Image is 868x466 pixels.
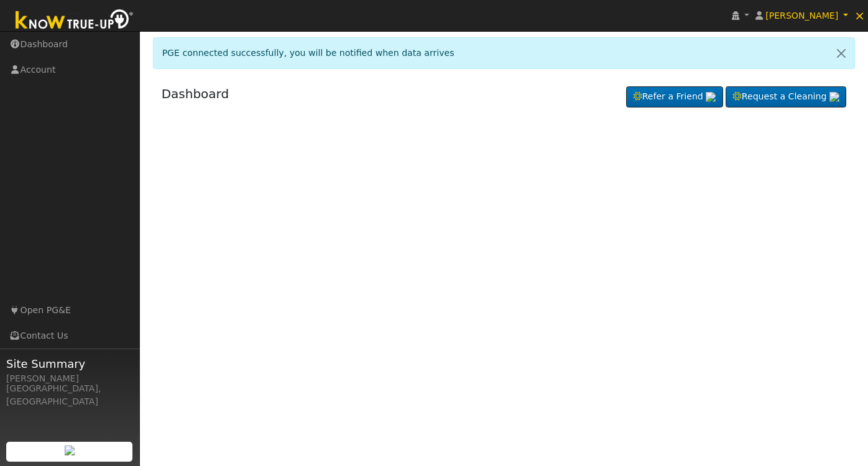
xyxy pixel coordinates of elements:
a: Refer a Friend [626,86,723,107]
span: × [854,8,865,23]
div: [GEOGRAPHIC_DATA], [GEOGRAPHIC_DATA] [6,382,133,408]
div: PGE connected successfully, you will be notified when data arrives [153,37,856,69]
img: retrieve [65,445,75,455]
a: Request a Cleaning [726,86,846,107]
img: retrieve [829,92,839,102]
span: [PERSON_NAME] [765,11,838,21]
img: retrieve [706,92,716,102]
a: Close [828,38,854,68]
div: [PERSON_NAME] [6,372,133,385]
span: Site Summary [6,355,133,372]
img: Know True-Up [9,7,140,35]
a: Dashboard [162,86,229,101]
